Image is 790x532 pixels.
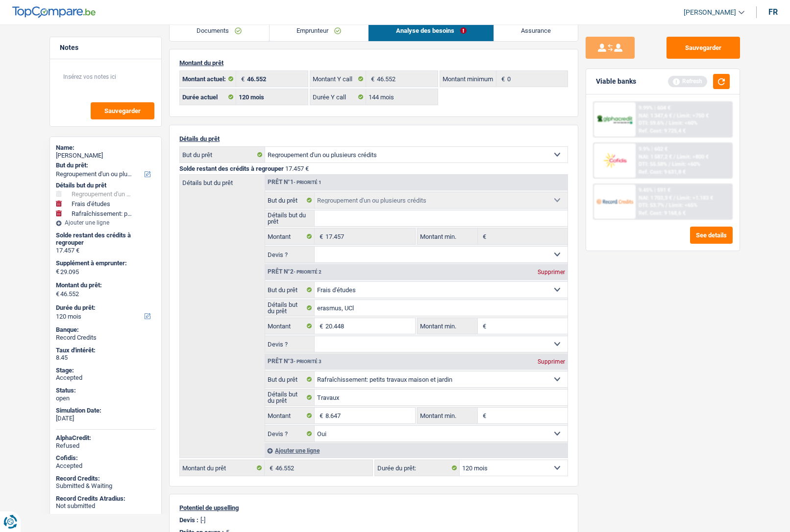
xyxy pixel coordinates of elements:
div: Prêt n°2 [265,269,324,275]
div: 9.45% | 591 € [639,187,670,193]
div: Ajouter une ligne [56,219,155,226]
span: 17.457 € [285,165,309,172]
label: Détails but du prêt [265,210,315,226]
label: Montant [265,229,315,244]
label: Détails but du prêt [265,300,315,316]
label: Supplément à emprunter: [56,259,153,267]
label: Montant du prêt [180,460,265,476]
span: NAI: 1 347,6 € [639,113,672,119]
button: See details [690,227,733,244]
div: Ref. Cost: 9 725,4 € [639,128,686,134]
div: Taux d'intérêt: [56,347,155,354]
a: Documents [170,20,269,41]
div: Banque: [56,326,155,334]
label: Montant actuel: [180,71,236,87]
div: Not submitted [56,502,155,510]
div: Prêt n°1 [265,179,324,185]
span: Solde restant des crédits à regrouper [179,165,284,172]
span: € [496,71,507,87]
div: Prêt n°3 [265,358,324,365]
p: Devis : [179,516,198,524]
img: Record Credits [596,192,633,210]
div: Accepted [56,374,155,382]
span: - Priorité 1 [294,180,321,185]
div: Record Credits [56,334,155,342]
div: Supprimer [535,359,568,365]
div: Refresh [668,76,707,87]
label: Montant min. [418,318,477,334]
span: € [56,290,59,298]
span: / [666,120,667,126]
label: But du prêt: [56,162,153,169]
label: Montant [265,408,315,423]
h5: Notes [60,44,151,52]
label: Durée du prêt: [56,304,153,312]
span: € [366,71,377,87]
span: Limit: <65% [669,202,697,208]
span: Limit: >800 € [677,154,709,160]
div: [DATE] [56,415,155,422]
div: Détails but du prêt [56,182,155,189]
div: Record Credits: [56,475,155,483]
label: Montant [265,318,315,334]
span: Sauvegarder [104,108,141,114]
span: / [673,195,675,201]
label: But du prêt [265,192,315,208]
span: / [673,113,675,119]
label: Durée actuel [180,89,236,105]
span: € [236,71,247,87]
span: € [478,408,489,423]
p: Détails du prêt [179,135,568,142]
a: Analyse des besoins [369,20,494,41]
p: [-] [200,516,205,524]
div: Viable banks [596,77,636,86]
a: [PERSON_NAME] [676,4,744,21]
span: € [265,460,275,476]
span: € [56,268,59,276]
label: Montant min. [418,229,477,244]
label: Détails but du prêt [180,175,265,186]
div: fr [768,7,778,17]
img: TopCompare Logo [12,6,96,18]
span: € [315,318,325,334]
label: But du prêt [265,371,315,387]
div: 8.45 [56,354,155,362]
div: Simulation Date: [56,407,155,415]
span: DTI: 55.58% [639,161,667,167]
div: Stage: [56,367,155,374]
label: But du prêt [180,147,265,162]
div: Supprimer [535,269,568,275]
span: DTI: 53.7% [639,202,664,208]
span: DTI: 59.6% [639,120,664,126]
span: NAI: 1 587,2 € [639,154,672,160]
label: Devis ? [265,426,315,441]
div: 9.99% | 604 € [639,105,670,111]
img: Cofidis [596,151,633,169]
label: Devis ? [265,336,315,352]
span: NAI: 1 703,3 € [639,195,672,201]
div: Ref. Cost: 9 631,8 € [639,169,686,175]
div: Refused [56,442,155,450]
div: Ref. Cost: 9 168,6 € [639,210,686,216]
div: [PERSON_NAME] [56,152,155,160]
button: Sauvegarder [91,102,154,119]
label: Montant minimum [440,71,496,87]
span: / [668,161,670,167]
label: Durée du prêt: [375,460,460,476]
span: Limit: <60% [669,120,697,126]
span: € [315,408,325,423]
label: Détails but du prêt [265,390,315,405]
div: Ajouter une ligne [265,443,568,458]
div: Record Credits Atradius: [56,495,155,503]
button: Sauvegarder [667,37,740,59]
div: Cofidis: [56,454,155,462]
span: € [315,229,325,244]
label: Devis ? [265,247,315,262]
span: Limit: <60% [672,161,700,167]
img: AlphaCredit [596,114,633,125]
div: Status: [56,387,155,394]
label: But du prêt [265,282,315,298]
span: € [478,229,489,244]
div: Name: [56,144,155,152]
a: Emprunteur [270,20,369,41]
